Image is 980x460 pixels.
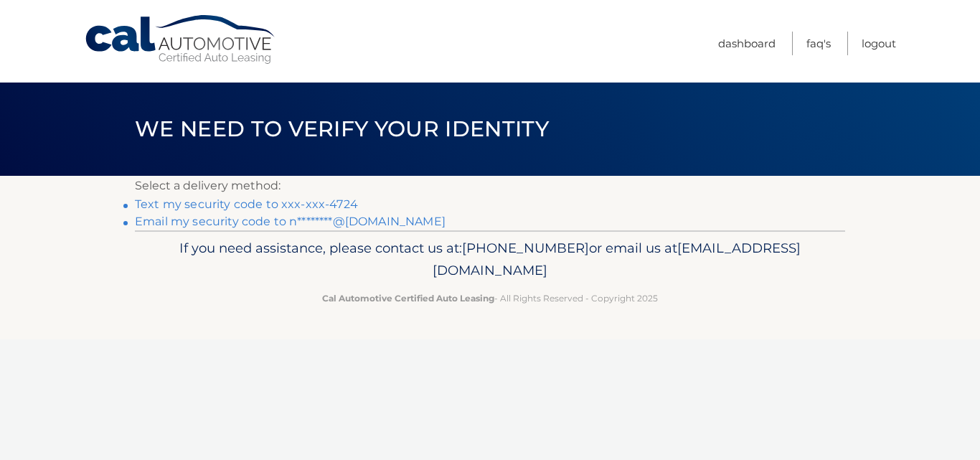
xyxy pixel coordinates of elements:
a: Logout [862,32,896,55]
span: [PHONE_NUMBER] [462,240,589,256]
a: Email my security code to n********@[DOMAIN_NAME] [135,215,446,228]
p: Select a delivery method: [135,176,845,196]
span: We need to verify your identity [135,116,549,142]
a: Cal Automotive [84,14,278,65]
strong: Cal Automotive Certified Auto Leasing [322,293,494,304]
a: Dashboard [718,32,776,55]
a: Text my security code to xxx-xxx-4724 [135,197,358,211]
p: If you need assistance, please contact us at: or email us at [144,237,836,283]
a: FAQ's [806,32,831,55]
p: - All Rights Reserved - Copyright 2025 [144,291,836,306]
